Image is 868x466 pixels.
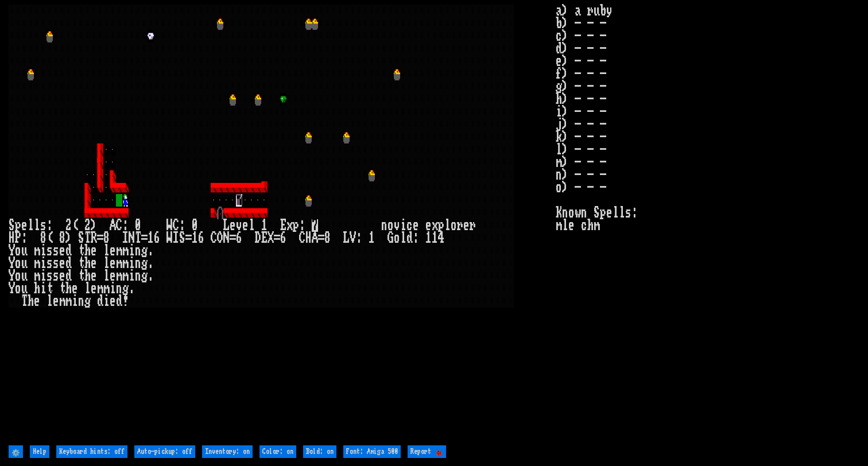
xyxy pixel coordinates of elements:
[198,232,204,244] div: 6
[343,232,350,244] div: L
[274,232,280,244] div: =
[249,219,255,232] div: l
[217,232,223,244] div: O
[72,219,78,232] div: (
[40,282,46,295] div: i
[53,270,59,282] div: s
[268,232,274,244] div: X
[56,445,127,458] input: Keyboard hints: off
[116,257,122,270] div: m
[350,232,356,244] div: V
[166,232,173,244] div: W
[425,232,432,244] div: 1
[21,295,28,308] div: T
[432,219,438,232] div: x
[179,232,185,244] div: S
[110,282,116,295] div: i
[84,295,91,308] div: g
[122,282,129,295] div: g
[135,232,141,244] div: T
[293,219,299,232] div: p
[21,270,28,282] div: u
[394,232,400,244] div: o
[97,295,103,308] div: d
[103,295,110,308] div: i
[110,270,116,282] div: e
[21,232,28,244] div: :
[91,257,97,270] div: e
[78,295,84,308] div: n
[211,232,217,244] div: C
[53,257,59,270] div: s
[381,219,387,232] div: n
[53,244,59,257] div: s
[299,219,305,232] div: :
[59,295,65,308] div: m
[34,257,40,270] div: m
[65,282,72,295] div: h
[280,232,286,244] div: 6
[122,219,129,232] div: :
[286,219,293,232] div: x
[65,232,72,244] div: )
[59,282,65,295] div: t
[413,232,419,244] div: :
[192,219,198,232] div: 0
[97,282,103,295] div: m
[154,232,160,244] div: 6
[28,219,34,232] div: l
[103,282,110,295] div: m
[261,219,268,232] div: 1
[129,232,135,244] div: N
[343,445,401,458] input: Font: Amiga 500
[173,232,179,244] div: I
[15,257,21,270] div: o
[166,219,173,232] div: W
[34,270,40,282] div: m
[135,219,141,232] div: 0
[46,295,53,308] div: l
[9,244,15,257] div: Y
[91,244,97,257] div: e
[53,295,59,308] div: e
[242,219,249,232] div: e
[72,282,78,295] div: e
[9,445,23,458] input: ⚙️
[78,244,84,257] div: t
[65,244,72,257] div: d
[59,270,65,282] div: e
[305,232,312,244] div: H
[34,244,40,257] div: m
[299,232,305,244] div: C
[21,219,28,232] div: e
[470,219,476,232] div: r
[141,244,148,257] div: g
[400,219,406,232] div: i
[444,219,451,232] div: l
[148,244,154,257] div: .
[65,219,72,232] div: 2
[122,257,129,270] div: m
[406,219,413,232] div: c
[255,232,261,244] div: D
[356,232,362,244] div: :
[9,232,15,244] div: H
[135,244,141,257] div: n
[387,232,394,244] div: G
[236,232,242,244] div: 6
[223,232,230,244] div: N
[21,282,28,295] div: u
[91,219,97,232] div: )
[463,219,470,232] div: e
[556,5,859,442] stats: a) a ruby b) - - - c) - - - d) - - - e) - - - f) - - - g) - - - h) - - - i) - - - j) - - - k) - -...
[202,445,253,458] input: Inventory: on
[97,232,103,244] div: =
[135,270,141,282] div: n
[91,232,97,244] div: R
[84,244,91,257] div: h
[280,219,286,232] div: E
[438,219,444,232] div: p
[432,232,438,244] div: 1
[40,270,46,282] div: i
[408,445,446,458] input: Report 🐞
